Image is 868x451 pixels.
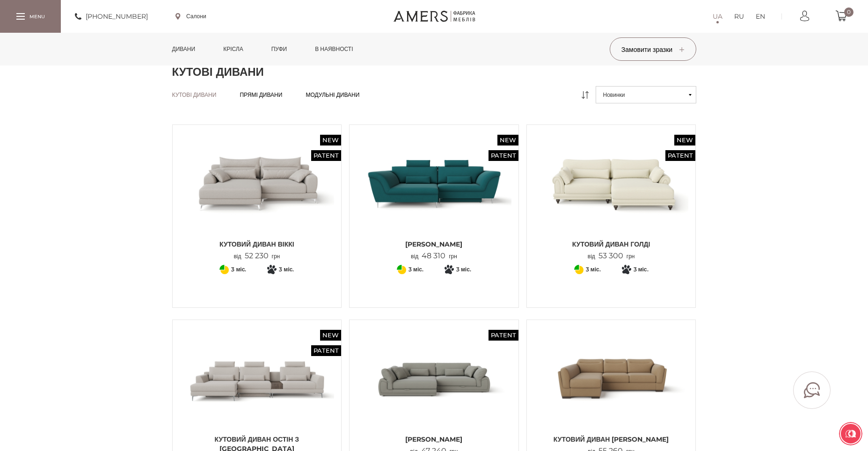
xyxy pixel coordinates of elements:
[264,33,294,65] a: Пуфи
[634,264,649,275] span: 3 міс.
[357,240,511,249] span: [PERSON_NAME]
[75,11,148,22] a: [PHONE_NUMBER]
[674,135,695,145] span: New
[588,252,635,261] p: від грн
[231,264,246,275] span: 3 міс.
[165,33,203,65] a: Дивани
[172,65,696,79] h1: Кутові дивани
[534,435,689,444] span: Кутовий диван [PERSON_NAME]
[596,86,696,103] button: Новинки
[279,264,294,275] span: 3 міс.
[844,7,853,17] span: 0
[489,150,518,161] span: Patent
[489,330,518,341] span: Patent
[311,345,341,356] span: Patent
[418,251,449,260] span: 48 310
[497,135,518,145] span: New
[456,264,471,275] span: 3 міс.
[411,252,457,261] p: від грн
[308,33,360,65] a: в наявності
[320,330,341,341] span: New
[621,45,684,54] span: Замовити зразки
[586,264,601,275] span: 3 міс.
[357,435,511,444] span: [PERSON_NAME]
[357,132,511,261] a: New Patent Кутовий Диван Грейсі Кутовий Диван Грейсі [PERSON_NAME] від48 310грн
[734,11,744,22] a: RU
[408,264,423,275] span: 3 міс.
[233,252,280,261] p: від грн
[713,11,722,22] a: UA
[180,132,335,261] a: New Patent Кутовий диван ВІККІ Кутовий диван ВІККІ Кутовий диван ВІККІ від52 230грн
[240,91,282,99] a: Прямі дивани
[180,240,335,249] span: Кутовий диван ВІККІ
[756,11,765,22] a: EN
[241,251,272,260] span: 52 230
[320,135,341,145] span: New
[311,150,341,161] span: Patent
[595,251,627,260] span: 53 300
[306,91,359,99] a: Модульні дивани
[175,12,206,21] a: Салони
[610,37,696,61] button: Замовити зразки
[216,33,250,65] a: Крісла
[534,132,689,261] a: New Patent Кутовий диван ГОЛДІ Кутовий диван ГОЛДІ Кутовий диван ГОЛДІ від53 300грн
[665,150,695,161] span: Patent
[534,240,689,249] span: Кутовий диван ГОЛДІ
